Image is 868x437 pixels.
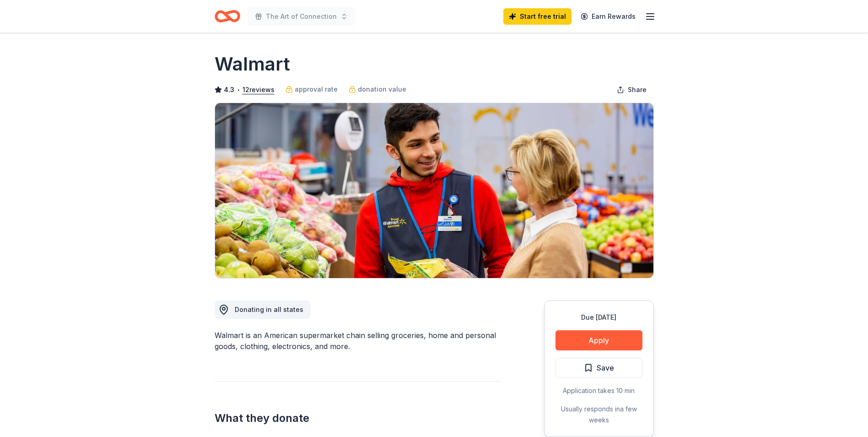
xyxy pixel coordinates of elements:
[349,84,406,95] a: donation value
[224,84,234,95] span: 4.3
[358,84,406,95] span: donation value
[609,81,654,99] button: Share
[628,84,647,95] span: Share
[215,330,500,352] div: Walmart is an American supermarket chain selling groceries, home and personal goods, clothing, el...
[503,8,571,25] a: Start free trial
[235,306,303,313] span: Donating in all states
[215,5,240,27] a: Home
[555,312,642,323] div: Due [DATE]
[555,385,642,396] div: Application takes 10 min
[555,358,642,378] button: Save
[575,8,641,25] a: Earn Rewards
[243,84,275,95] button: 12reviews
[215,103,653,278] img: Image for Walmart
[286,84,338,95] a: approval rate
[215,51,290,77] h1: Walmart
[248,7,355,26] button: The Art of Connection
[237,86,240,93] span: •
[266,11,337,22] span: The Art of Connection
[215,411,500,426] h2: What they donate
[295,84,338,95] span: approval rate
[555,330,642,350] button: Apply
[555,404,642,426] div: Usually responds in a few weeks
[597,362,614,374] span: Save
